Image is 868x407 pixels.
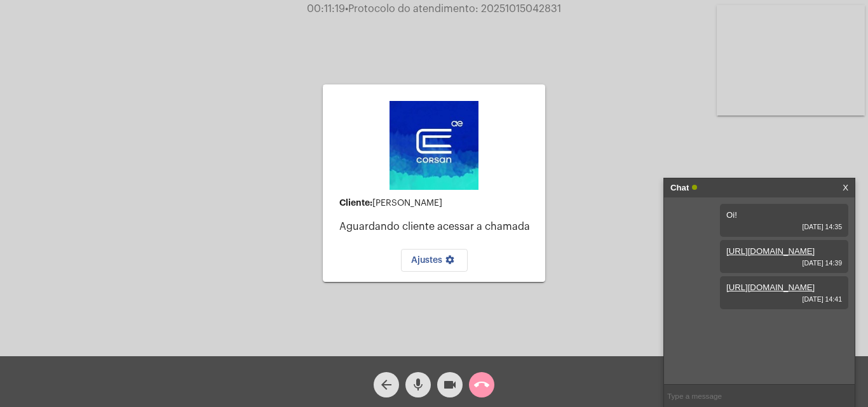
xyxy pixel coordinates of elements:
[339,198,535,208] div: [PERSON_NAME]
[401,249,468,272] button: Ajustes
[726,283,815,292] a: [URL][DOMAIN_NAME]
[726,223,842,230] span: [DATE] 14:35
[410,377,426,392] mat-icon: mic
[339,221,535,232] p: Aguardando cliente acessar a chamada
[726,210,737,220] span: Oi!
[474,377,489,392] mat-icon: call_end
[726,259,842,267] span: [DATE] 14:39
[670,178,689,197] strong: Chat
[843,178,848,197] a: X
[442,255,458,270] mat-icon: settings
[726,295,842,303] span: [DATE] 14:41
[345,4,348,14] span: •
[390,101,478,190] img: d4669ae0-8c07-2337-4f67-34b0df7f5ae4.jpeg
[379,377,394,392] mat-icon: arrow_back
[339,198,372,207] strong: Cliente:
[345,4,561,14] span: Protocolo do atendimento: 20251015042831
[411,256,458,265] span: Ajustes
[692,185,697,190] span: Online
[307,4,345,14] span: 00:11:19
[664,385,855,407] input: Type a message
[442,377,458,392] mat-icon: videocam
[726,246,815,256] a: [URL][DOMAIN_NAME]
